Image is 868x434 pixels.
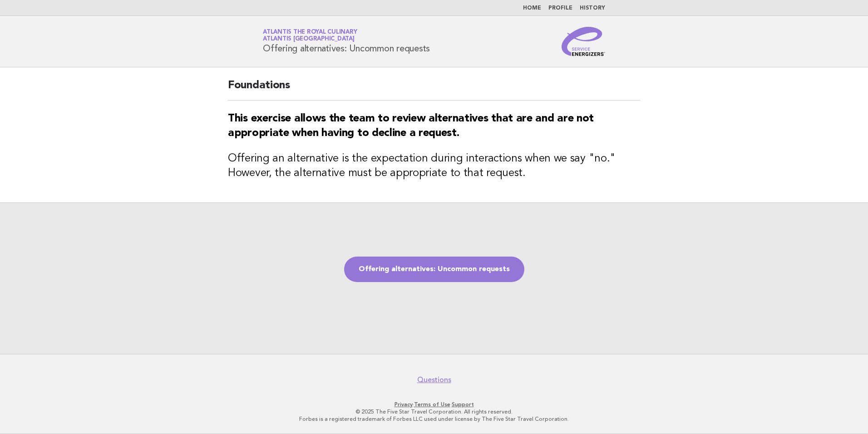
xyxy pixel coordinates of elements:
[228,151,640,181] h3: Offering an alternative is the expectation during interactions when we say "no." However, the alt...
[263,29,357,42] a: Atlantis the Royal CulinaryAtlantis [GEOGRAPHIC_DATA]
[156,415,712,423] p: Forbes is a registered trademark of Forbes LLC used under license by The Five Star Travel Corpora...
[156,401,712,408] p: · ·
[580,5,605,11] a: History
[562,27,605,56] img: Service Energizers
[417,375,451,384] a: Questions
[414,401,450,408] a: Terms of Use
[523,5,541,11] a: Home
[228,113,594,139] strong: This exercise allows the team to review alternatives that are and are not appropriate when having...
[156,408,712,415] p: © 2025 The Five Star Travel Corporation. All rights reserved.
[452,401,474,408] a: Support
[263,36,355,42] span: Atlantis [GEOGRAPHIC_DATA]
[548,5,572,11] a: Profile
[395,401,413,408] a: Privacy
[263,30,430,53] h1: Offering alternatives: Uncommon requests
[344,257,524,282] a: Offering alternatives: Uncommon requests
[228,78,640,101] h2: Foundations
